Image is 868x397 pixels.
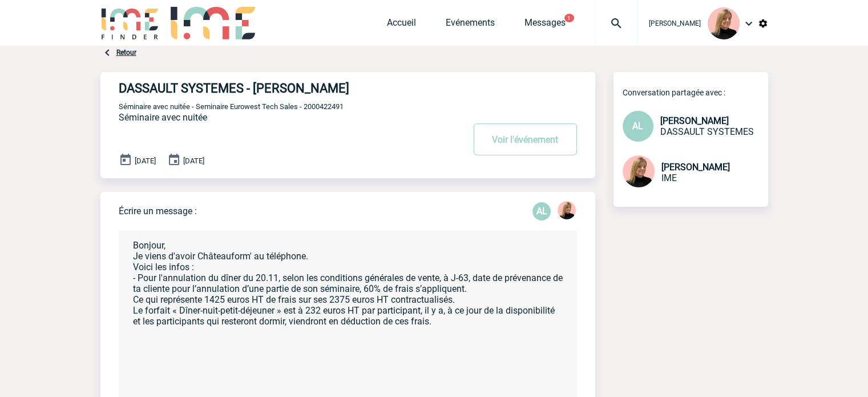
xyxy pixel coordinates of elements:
h4: DASSAULT SYSTEMES - [PERSON_NAME] [119,81,430,95]
img: 131233-0.png [558,201,576,219]
span: [DATE] [183,157,204,165]
span: Séminaire avec nuitée [119,112,207,123]
span: [DATE] [135,157,156,165]
span: [PERSON_NAME] [661,162,730,173]
img: 131233-0.png [708,7,740,39]
p: Écrire un message : [119,206,197,216]
span: [PERSON_NAME] [660,115,729,126]
button: 1 [564,14,574,22]
a: Messages [524,17,566,33]
div: Estelle PERIOU [558,201,576,222]
button: Voir l'événement [474,123,577,155]
span: DASSAULT SYSTEMES [660,126,754,137]
span: Séminaire avec nuitée - Seminaire Eurowest Tech Sales - 2000422491 [119,102,344,111]
p: Conversation partagée avec : [623,88,768,97]
span: [PERSON_NAME] [649,19,701,27]
span: IME [661,173,677,183]
img: IME-Finder [100,7,160,39]
a: Accueil [387,17,416,33]
a: Retour [116,49,136,57]
div: Alexandra LEVY-RUEFF [532,202,551,220]
a: Evénements [446,17,495,33]
img: 131233-0.png [623,155,655,187]
span: AL [632,121,643,131]
p: AL [532,202,551,220]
